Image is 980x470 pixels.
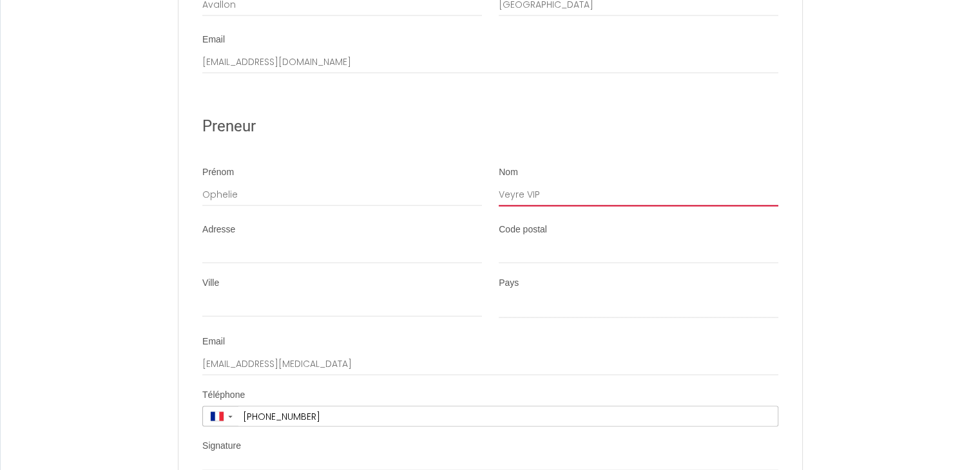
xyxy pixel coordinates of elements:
[202,335,225,348] label: Email
[202,33,225,46] label: Email
[499,166,518,179] label: Nom
[499,223,547,236] label: Code postal
[238,407,778,426] input: +33 6 12 34 56 78
[202,277,219,290] label: Ville
[202,389,245,402] label: Téléphone
[202,440,241,453] label: Signature
[202,114,778,139] h2: Preneur
[202,166,234,179] label: Prénom
[202,223,235,236] label: Adresse
[499,277,519,290] label: Pays
[227,414,234,419] span: ▼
